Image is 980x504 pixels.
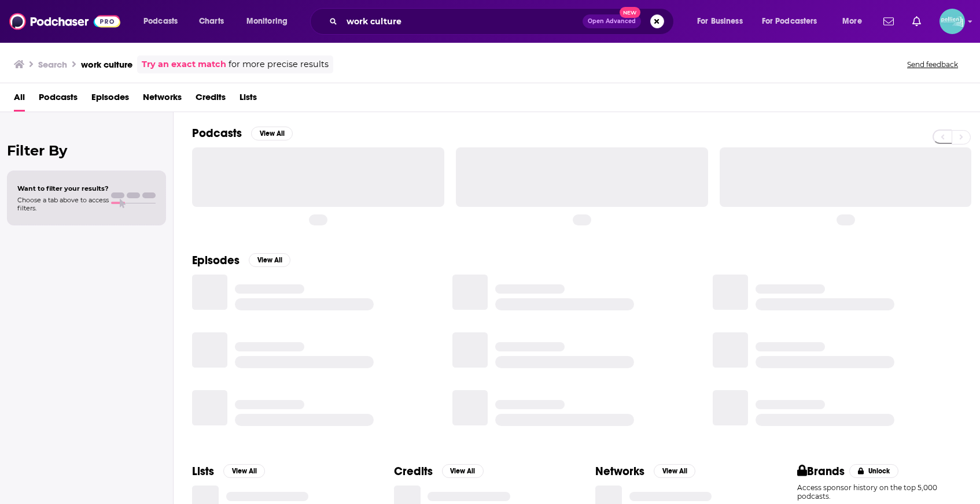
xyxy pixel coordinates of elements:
[192,253,240,268] h2: Episodes
[654,464,695,478] button: View All
[246,13,288,29] span: Monitoring
[81,59,132,70] h3: work culture
[143,13,178,29] span: Podcasts
[620,7,640,18] span: New
[196,88,226,112] a: Credits
[229,58,329,71] span: for more precise results
[238,12,303,31] button: open menu
[849,464,898,478] button: Unlock
[192,464,265,479] a: ListsView All
[842,13,862,29] span: More
[595,464,695,479] a: NetworksView All
[135,12,193,31] button: open menu
[142,58,226,71] a: Try an exact match
[192,464,214,479] h2: Lists
[39,88,78,112] a: Podcasts
[9,10,120,32] img: Podchaser - Follow, Share and Rate Podcasts
[442,464,484,478] button: View All
[394,464,433,479] h2: Credits
[797,464,845,479] h2: Brands
[797,483,962,501] p: Access sponsor history on the top 5,000 podcasts.
[143,88,182,112] a: Networks
[394,464,484,479] a: CreditsView All
[583,14,641,28] button: Open AdvancedNew
[689,12,757,31] button: open menu
[251,127,293,140] button: View All
[754,12,834,31] button: open menu
[240,88,257,112] a: Lists
[249,253,290,267] button: View All
[595,464,644,479] h2: Networks
[762,13,817,29] span: For Podcasters
[192,126,242,140] h2: Podcasts
[7,142,166,159] h2: Filter By
[91,88,129,112] a: Episodes
[697,13,743,29] span: For Business
[192,253,290,268] a: EpisodesView All
[588,18,636,24] span: Open Advanced
[14,88,25,112] a: All
[940,9,965,34] span: Logged in as JessicaPellien
[879,12,898,31] a: Show notifications dropdown
[908,12,926,31] a: Show notifications dropdown
[38,59,67,70] h3: Search
[192,126,293,140] a: PodcastsView All
[904,60,961,69] button: Send feedback
[191,12,231,31] a: Charts
[834,12,876,31] button: open menu
[940,9,965,34] button: Show profile menu
[17,196,109,212] span: Choose a tab above to access filters.
[321,8,685,35] div: Search podcasts, credits, & more...
[199,13,224,29] span: Charts
[223,464,265,478] button: View All
[940,9,965,34] img: User Profile
[342,12,583,31] input: Search podcasts, credits, & more...
[17,184,109,192] span: Want to filter your results?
